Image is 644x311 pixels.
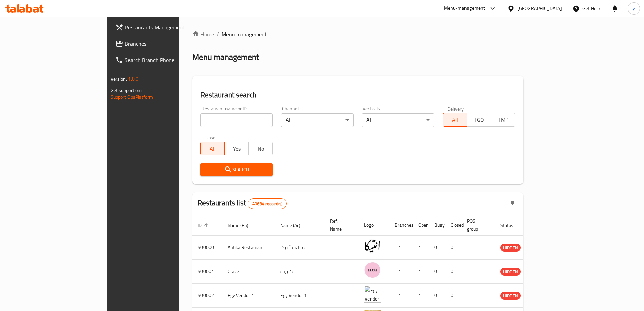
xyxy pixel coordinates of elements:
img: Crave [364,262,381,279]
span: TGO [470,115,488,125]
td: Crave [222,260,275,284]
span: HIDDEN [500,292,521,300]
td: 0 [429,284,445,308]
td: 0 [445,284,461,308]
div: Total records count [248,198,287,209]
span: No [252,144,270,154]
td: 1 [413,236,429,260]
td: 1 [389,284,413,308]
th: Busy [429,215,445,236]
span: All [446,115,464,125]
th: Open [413,215,429,236]
a: Restaurants Management [110,19,215,36]
label: Delivery [447,106,464,111]
span: Ref. Name [330,217,351,233]
td: Egy Vendor 1 [222,284,275,308]
button: All [200,142,225,155]
div: All [281,113,354,127]
span: Menu management [222,30,267,38]
span: Search [206,165,268,174]
td: 1 [413,284,429,308]
td: كرييف [275,260,325,284]
td: 0 [445,260,461,284]
span: POS group [467,217,487,233]
span: 1.0.0 [128,74,139,83]
td: 1 [389,260,413,284]
div: Menu-management [444,4,485,13]
button: TGO [467,113,491,127]
a: Support.OpsPlatform [111,93,153,102]
span: HIDDEN [500,268,521,276]
th: Logo [359,215,389,236]
button: Yes [224,142,249,155]
div: [GEOGRAPHIC_DATA] [517,5,562,12]
div: HIDDEN [500,244,521,252]
a: Search Branch Phone [110,52,215,68]
div: Export file [504,196,521,212]
img: Antika Restaurant [364,238,381,254]
button: TMP [491,113,515,127]
span: ID [198,221,211,229]
span: Branches [125,40,209,48]
li: / [217,30,219,38]
h2: Menu management [192,52,259,63]
td: 1 [389,236,413,260]
span: Restaurants Management [125,23,209,31]
label: Upsell [205,135,218,140]
h2: Restaurant search [200,90,516,100]
nav: breadcrumb [192,30,524,38]
div: HIDDEN [500,292,521,300]
span: Search Branch Phone [125,56,209,64]
button: All [443,113,467,127]
td: مطعم أنتيكا [275,236,325,260]
td: 0 [429,236,445,260]
button: No [248,142,273,155]
td: 0 [429,260,445,284]
span: y [633,5,635,12]
span: Status [500,221,522,229]
input: Search for restaurant name or ID.. [200,113,273,127]
span: Version: [111,74,127,83]
span: Yes [228,144,246,154]
th: Closed [445,215,461,236]
span: Name (Ar) [280,221,309,229]
span: 40694 record(s) [248,201,286,207]
th: Branches [389,215,413,236]
td: 1 [413,260,429,284]
span: All [204,144,222,154]
img: Egy Vendor 1 [364,286,381,303]
div: All [362,113,434,127]
a: Branches [110,36,215,52]
span: Name (En) [228,221,257,229]
td: 0 [445,236,461,260]
td: Egy Vendor 1 [275,284,325,308]
span: TMP [494,115,512,125]
span: HIDDEN [500,244,521,252]
span: Get support on: [111,86,142,95]
button: Search [200,163,273,176]
h2: Restaurants list [198,198,287,209]
td: Antika Restaurant [222,236,275,260]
